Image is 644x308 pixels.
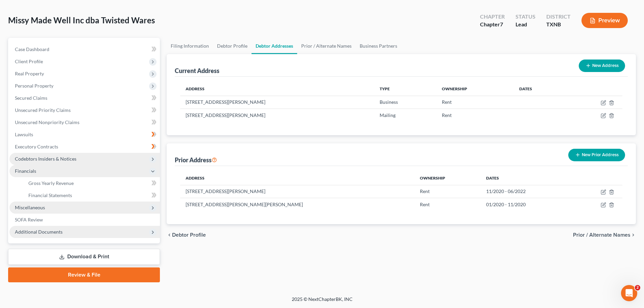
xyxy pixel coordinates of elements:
span: Lawsuits [15,132,33,137]
td: [STREET_ADDRESS][PERSON_NAME] [180,96,374,109]
span: Gross Yearly Revenue [28,180,74,186]
td: 01/2020 - 11/2020 [481,198,573,211]
button: Preview [581,13,628,28]
td: [STREET_ADDRESS][PERSON_NAME] [180,185,414,198]
span: SOFA Review [15,217,43,222]
a: Unsecured Priority Claims [9,104,160,116]
th: Address [180,171,414,185]
a: Review & File [8,267,160,282]
iframe: Intercom live chat [621,285,637,301]
th: Type [374,82,436,96]
span: Secured Claims [15,95,47,101]
div: Prior Address [175,156,217,164]
a: Secured Claims [9,92,160,104]
a: SOFA Review [9,214,160,226]
span: Financial Statements [28,192,72,198]
span: Client Profile [15,58,43,64]
td: Rent [414,198,481,211]
span: Case Dashboard [15,46,49,52]
td: Rent [436,96,514,109]
th: Dates [481,171,573,185]
a: Prior / Alternate Names [297,38,356,54]
a: Lawsuits [9,128,160,141]
div: Status [516,13,535,21]
td: Rent [436,109,514,122]
span: Codebtors Insiders & Notices [15,156,76,162]
button: New Prior Address [568,149,625,161]
td: [STREET_ADDRESS][PERSON_NAME] [180,109,374,122]
div: District [546,13,571,21]
td: 11/2020 - 06/2022 [481,185,573,198]
button: Prior / Alternate Names chevron_right [573,232,636,238]
span: Executory Contracts [15,144,58,149]
a: Filing Information [167,38,213,54]
span: 7 [500,21,503,27]
span: Debtor Profile [172,232,206,238]
span: Financials [15,168,36,174]
a: Case Dashboard [9,43,160,55]
span: Prior / Alternate Names [573,232,630,238]
a: Gross Yearly Revenue [23,177,160,189]
div: Lead [516,21,535,28]
a: Business Partners [356,38,401,54]
th: Ownership [414,171,481,185]
th: Ownership [436,82,514,96]
td: Rent [414,185,481,198]
span: Unsecured Priority Claims [15,107,71,113]
span: 2 [635,285,640,290]
a: Debtor Addresses [252,38,297,54]
div: 2025 © NextChapterBK, INC [129,296,515,308]
span: Unsecured Nonpriority Claims [15,119,79,125]
a: Unsecured Nonpriority Claims [9,116,160,128]
a: Executory Contracts [9,141,160,153]
a: Download & Print [8,249,160,265]
a: Debtor Profile [213,38,252,54]
span: Real Property [15,71,44,76]
button: chevron_left Debtor Profile [167,232,206,238]
td: Mailing [374,109,436,122]
span: Additional Documents [15,229,63,235]
button: New Address [579,60,625,72]
th: Address [180,82,374,96]
div: Chapter [480,13,505,21]
div: Chapter [480,21,505,28]
div: Current Address [175,67,219,75]
span: Miscellaneous [15,205,45,210]
div: TXNB [546,21,571,28]
span: Personal Property [15,83,53,89]
i: chevron_left [167,232,172,238]
td: [STREET_ADDRESS][PERSON_NAME][PERSON_NAME] [180,198,414,211]
th: Dates [514,82,565,96]
td: Business [374,96,436,109]
i: chevron_right [630,232,636,238]
span: Missy Made Well Inc dba Twisted Wares [8,15,155,25]
a: Financial Statements [23,189,160,202]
